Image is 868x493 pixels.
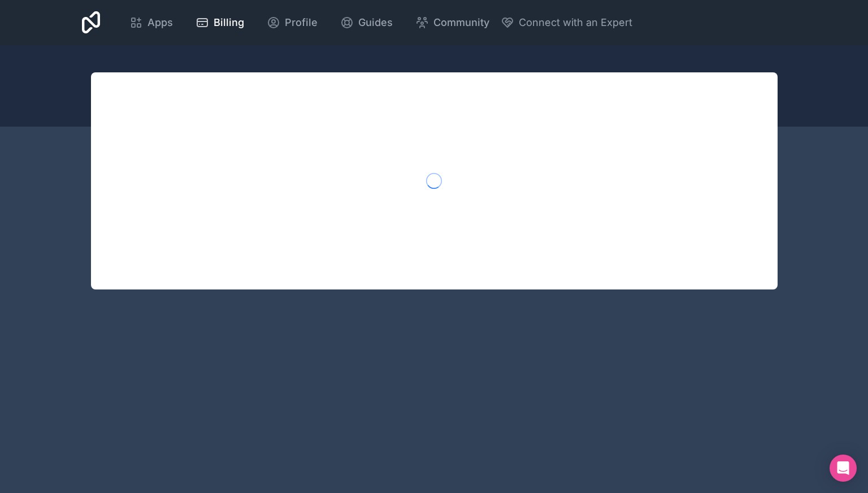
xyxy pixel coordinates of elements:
[519,15,632,31] span: Connect with an Expert
[186,10,253,35] a: Billing
[258,10,327,35] a: Profile
[501,15,632,31] button: Connect with an Expert
[214,15,244,31] span: Billing
[120,10,182,35] a: Apps
[433,15,489,31] span: Community
[406,10,498,35] a: Community
[331,10,402,35] a: Guides
[830,455,857,482] div: Open Intercom Messenger
[358,15,393,31] span: Guides
[147,15,173,31] span: Apps
[285,15,318,31] span: Profile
